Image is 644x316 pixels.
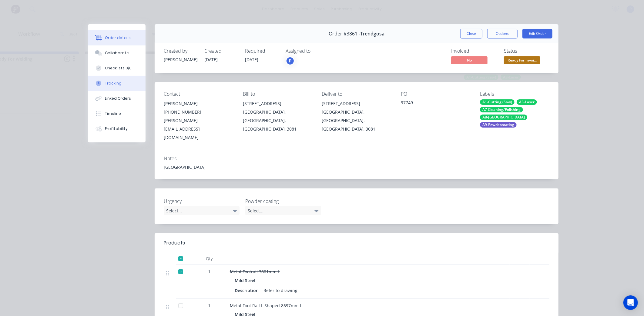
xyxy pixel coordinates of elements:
div: [GEOGRAPHIC_DATA], [GEOGRAPHIC_DATA], [GEOGRAPHIC_DATA], 3081 [243,108,312,133]
div: Products [164,239,185,247]
button: Tracking [88,76,146,91]
div: Order details [105,35,131,41]
button: Timeline [88,106,146,121]
button: P [286,56,295,65]
div: [PERSON_NAME][PHONE_NUMBER][PERSON_NAME][EMAIL_ADDRESS][DOMAIN_NAME] [164,99,233,142]
div: 97749 [401,99,470,108]
button: Collaborate [88,45,146,61]
button: Edit Order [522,29,552,38]
span: No [451,56,488,64]
div: Timeline [105,111,121,116]
div: Profitability [105,126,128,131]
button: Profitability [88,121,146,136]
div: [GEOGRAPHIC_DATA], [GEOGRAPHIC_DATA], [GEOGRAPHIC_DATA], 3081 [322,108,391,133]
div: Qty [191,253,227,265]
div: [PERSON_NAME] [164,56,197,63]
div: Contact [164,91,233,97]
div: Bill to [243,91,312,97]
label: Powder coating [245,198,321,205]
button: Close [460,29,482,38]
span: Ready For Invoi... [504,56,540,64]
div: [STREET_ADDRESS] [322,99,391,108]
span: 1 [208,302,210,309]
div: Select... [245,206,321,215]
div: A8-[GEOGRAPHIC_DATA] [480,115,527,120]
button: Order details [88,30,146,45]
div: Invoiced [451,48,497,54]
span: Metal Footrail 3801mm L [230,269,280,274]
div: A1-Cutting (Saw) [480,99,515,105]
div: [STREET_ADDRESS][GEOGRAPHIC_DATA], [GEOGRAPHIC_DATA], [GEOGRAPHIC_DATA], 3081 [322,99,391,133]
button: Options [487,29,518,38]
div: Refer to drawing [261,286,300,295]
div: [PHONE_NUMBER] [164,108,233,116]
div: A7 Cleaning/Polishing [480,107,523,112]
div: [STREET_ADDRESS] [243,99,312,108]
div: Labels [480,91,549,97]
div: Mild Steel [235,276,258,285]
button: Ready For Invoi... [504,56,540,65]
button: Linked Orders [88,91,146,106]
div: [PERSON_NAME][EMAIL_ADDRESS][DOMAIN_NAME] [164,116,233,142]
span: 1 [208,268,210,275]
span: [DATE] [245,57,258,62]
div: Checklists 0/0 [105,65,132,71]
span: [DATE] [204,57,218,62]
span: Trendgosa [360,31,384,37]
div: Deliver to [322,91,391,97]
div: [PERSON_NAME] [164,99,233,108]
div: Open Intercom Messenger [623,295,638,310]
div: Linked Orders [105,96,131,101]
div: Tracking [105,81,122,86]
div: [STREET_ADDRESS][GEOGRAPHIC_DATA], [GEOGRAPHIC_DATA], [GEOGRAPHIC_DATA], 3081 [243,99,312,133]
div: Select... [164,206,240,215]
div: Collaborate [105,50,129,56]
button: Checklists 0/0 [88,61,146,76]
div: [GEOGRAPHIC_DATA] [164,164,549,170]
div: Notes [164,156,549,161]
div: PO [401,91,470,97]
div: Description [235,286,261,295]
div: Created [204,48,238,54]
span: Order #3861 - [329,31,360,37]
div: A3-Laser [517,99,537,105]
div: A9-Powdercoating [480,122,517,128]
div: Created by [164,48,197,54]
div: Required [245,48,278,54]
div: Assigned to [286,48,346,54]
div: Status [504,48,549,54]
span: Metal Foot Rail L Shaped 8697mm L [230,303,302,308]
label: Urgency [164,198,240,205]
